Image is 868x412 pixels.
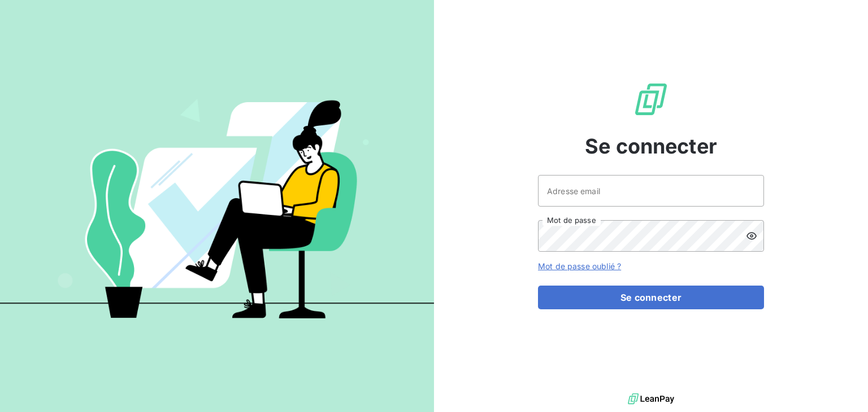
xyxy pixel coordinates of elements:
[538,175,764,207] input: placeholder
[538,261,621,271] a: Mot de passe oublié ?
[628,391,674,407] img: logo
[538,286,764,309] button: Se connecter
[585,131,717,161] span: Se connecter
[633,81,669,117] img: Logo LeanPay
